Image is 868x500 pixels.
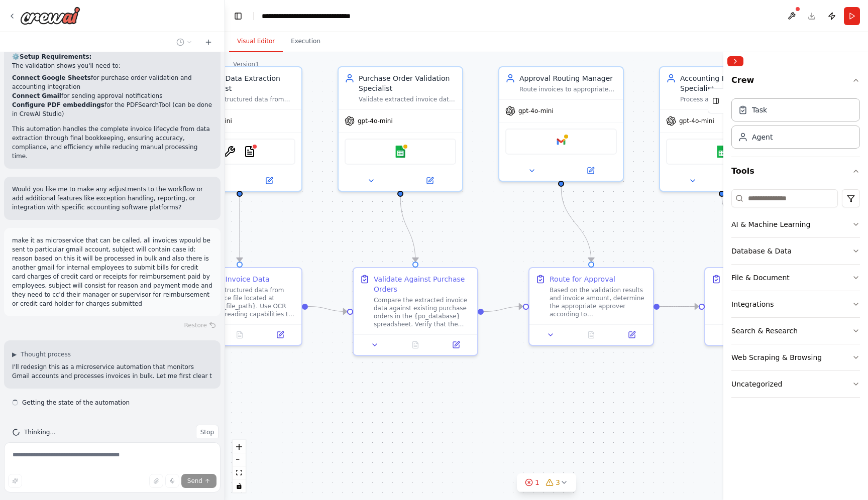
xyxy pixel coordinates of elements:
[660,302,699,312] g: Edge from 183e7d97-86d9-4907-a416-0df191d5393d to b3ecac19-260c-430e-9c97-67562cdd5458
[12,73,212,91] li: for purchase order validation and accounting integration
[12,74,91,81] strong: Connect Google Sheets
[233,453,246,466] button: zoom out
[12,61,212,70] p: The validation shows you'll need to:
[12,101,104,108] strong: Configure PDF embeddings
[359,73,456,93] div: Purchase Order Validation Specialist
[233,60,259,68] div: Version 1
[233,466,246,479] button: fit view
[731,371,860,397] button: Uncategorized
[374,296,471,328] div: Compare the extracted invoice data against existing purchase orders in the {po_database} spreadsh...
[187,477,202,485] span: Send
[358,117,393,125] span: gpt-4o-mini
[233,440,246,492] div: React Flow controls
[731,352,822,362] div: Web Scraping & Browsing
[20,53,91,60] strong: Setup Requirements:
[731,94,860,157] div: Crew
[196,425,219,440] button: Stop
[731,273,790,283] div: File & Document
[22,399,130,407] span: Getting the state of the automation
[177,267,302,346] div: Extract Invoice DataExtract structured data from the invoice file located at {invoice_file_path}....
[727,56,743,66] button: Collapse right sidebar
[12,236,212,308] p: make it as microservice that can be called, all invoices wpould be sent to particular gmail accou...
[731,185,860,406] div: Tools
[374,274,471,294] div: Validate Against Purchase Orders
[172,36,196,48] button: Switch to previous chat
[20,7,80,25] img: Logo
[517,473,576,492] button: 13
[12,350,71,358] button: ▶Thought process
[219,329,261,341] button: No output available
[394,339,437,351] button: No output available
[283,31,329,52] button: Execution
[731,379,782,389] div: Uncategorized
[401,175,458,187] button: Open in side panel
[614,329,649,341] button: Open in side panel
[731,238,860,264] button: Database & Data
[8,474,22,488] button: Improve this prompt
[519,85,617,93] div: Route invoices to appropriate managers for approval based on amount thresholds and approval hiera...
[12,52,212,61] h2: ⚙️
[241,175,297,187] button: Open in side panel
[244,146,256,158] img: PDFSearchTool
[200,36,216,48] button: Start a new chat
[555,136,567,148] img: Google gmail
[439,339,473,351] button: Open in side panel
[752,132,773,142] div: Agent
[229,31,283,52] button: Visual Editor
[556,477,560,487] span: 3
[224,146,236,158] img: OCRTool
[484,302,523,317] g: Edge from 40043dc4-d9ad-4ae1-afa9-b68f98ec1f74 to 183e7d97-86d9-4907-a416-0df191d5393d
[719,52,727,500] button: Toggle Sidebar
[731,326,798,336] div: Search & Research
[518,107,554,115] span: gpt-4o-mini
[198,286,295,318] div: Extract structured data from the invoice file located at {invoice_file_path}. Use OCR and PDF rea...
[535,477,539,487] span: 1
[731,265,860,291] button: File & Document
[181,474,216,488] button: Send
[200,428,214,436] span: Stop
[716,146,728,158] img: Google sheets
[359,95,456,103] div: Validate extracted invoice data against existing purchase orders stored in {po_database}. Verify ...
[680,95,778,103] div: Process approved invoices and integrate them with {accounting_software} for automated bookkeeping...
[731,318,860,344] button: Search & Research
[338,66,463,192] div: Purchase Order Validation SpecialistValidate extracted invoice data against existing purchase ord...
[353,267,478,356] div: Validate Against Purchase OrdersCompare the extracted invoice data against existing purchase orde...
[12,185,212,212] p: Would you like me to make any adjustments to the workflow or add additional features like excepti...
[752,105,767,115] div: Task
[231,9,245,23] button: Hide left sidebar
[12,91,212,100] li: for sending approval notifications
[198,274,270,284] div: Extract Invoice Data
[395,197,420,262] g: Edge from 577bc768-fd97-4d15-a6a4-784a711d6f83 to 40043dc4-d9ad-4ae1-afa9-b68f98ec1f74
[21,350,71,358] span: Thought process
[12,124,212,161] p: This automation handles the complete invoice lifecycle from data extraction through final bookkee...
[731,291,860,317] button: Integrations
[659,66,785,192] div: Accounting Integration SpecialistProcess approved invoices and integrate them with {accounting_so...
[198,73,295,93] div: Invoice Data Extraction Specialist
[550,286,647,318] div: Based on the validation results and invoice amount, determine the appropriate approver according ...
[679,117,714,125] span: gpt-4o-mini
[717,197,772,262] g: Edge from f2b12d93-1158-43db-919d-c5c9e5232bd0 to b3ecac19-260c-430e-9c97-67562cdd5458
[562,165,619,177] button: Open in side panel
[165,474,179,488] button: Click to speak your automation idea
[731,70,860,94] button: Crew
[704,267,830,346] div: Process Approved InvoiceOnce approval is received (input parameter {approval_status} = "approved"...
[263,329,297,341] button: Open in side panel
[556,187,596,262] g: Edge from e7834753-286e-41e4-b37e-a4d386fe1e03 to 183e7d97-86d9-4907-a416-0df191d5393d
[731,211,860,237] button: AI & Machine Learning
[262,11,389,21] nav: breadcrumb
[731,344,860,370] button: Web Scraping & Browsing
[394,146,406,158] img: Google sheets
[308,302,347,317] g: Edge from eb57fe9e-4ea6-4175-a962-702beac84591 to 40043dc4-d9ad-4ae1-afa9-b68f98ec1f74
[24,428,56,436] span: Thinking...
[233,440,246,453] button: zoom in
[12,92,61,99] strong: Connect Gmail
[233,479,246,492] button: toggle interactivity
[12,350,17,358] span: ▶
[177,66,302,192] div: Invoice Data Extraction SpecialistExtract structured data from incoming invoices including vendor...
[528,267,654,346] div: Route for ApprovalBased on the validation results and invoice amount, determine the appropriate a...
[550,274,615,284] div: Route for Approval
[680,73,778,93] div: Accounting Integration Specialist
[570,329,613,341] button: No output available
[235,197,245,262] g: Edge from f5c7fbe8-df95-4396-a9b2-dce549c1b9df to eb57fe9e-4ea6-4175-a962-702beac84591
[149,474,163,488] button: Upload files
